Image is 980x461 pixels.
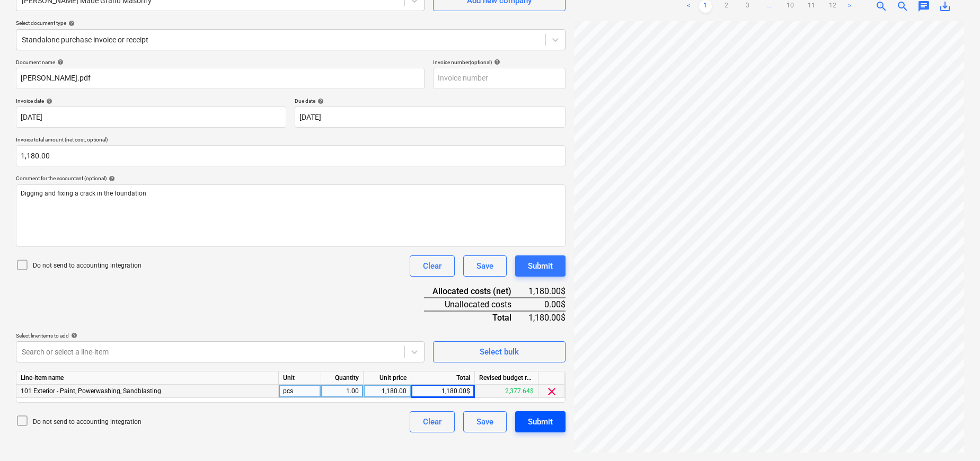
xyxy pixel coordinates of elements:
input: Invoice date not specified [16,107,286,128]
button: Clear [410,411,455,432]
div: Invoice number (optional) [433,59,566,66]
div: Select bulk [480,345,519,359]
span: help [66,20,75,26]
span: help [69,332,77,339]
div: 1,180.00 [368,385,407,398]
div: 1,180.00$ [411,385,475,398]
p: Do not send to accounting integration [33,261,142,270]
button: Submit [515,411,566,432]
div: 0.00$ [528,298,566,311]
div: Allocated costs (net) [424,285,528,298]
span: Digging and fixing a crack in the foundation [21,190,146,197]
div: Save [476,415,493,429]
button: Save [463,411,507,432]
span: help [315,98,324,104]
div: Invoice date [16,97,286,104]
div: Comment for the accountant (optional) [16,175,566,182]
div: 1,180.00$ [528,311,566,324]
div: Select line-items to add [16,332,425,339]
div: 2,377.64$ [475,385,538,398]
div: 1.00 [325,385,359,398]
div: Save [476,259,493,273]
div: pcs [279,385,321,398]
iframe: Chat Widget [927,410,980,461]
div: Select document type [16,20,566,26]
div: Total [424,311,528,324]
div: Unit [279,371,321,385]
div: Quantity [321,371,364,385]
div: Due date [295,97,565,104]
button: Save [463,255,507,277]
div: Total [411,371,475,385]
div: Line-item name [16,371,279,385]
div: Submit [528,415,553,429]
input: Invoice total amount (net cost, optional) [16,145,566,166]
div: Revised budget remaining [475,371,538,385]
input: Document name [16,68,425,89]
input: Due date not specified [295,107,565,128]
div: Unallocated costs [424,298,528,311]
div: Unit price [364,371,411,385]
button: Submit [515,255,566,277]
span: 101 Exterior - Paint, Powerwashing, Sandblasting [21,387,161,395]
div: Clear [423,415,442,429]
span: help [44,98,52,104]
button: Clear [410,255,455,277]
span: clear [545,385,558,398]
div: Document name [16,59,425,66]
span: help [55,59,64,65]
span: help [492,59,500,65]
div: Submit [528,259,553,273]
p: Invoice total amount (net cost, optional) [16,136,566,145]
span: help [107,175,115,182]
div: 1,180.00$ [528,285,566,298]
button: Select bulk [433,341,566,362]
input: Invoice number [433,68,566,89]
p: Do not send to accounting integration [33,418,142,427]
div: Clear [423,259,442,273]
